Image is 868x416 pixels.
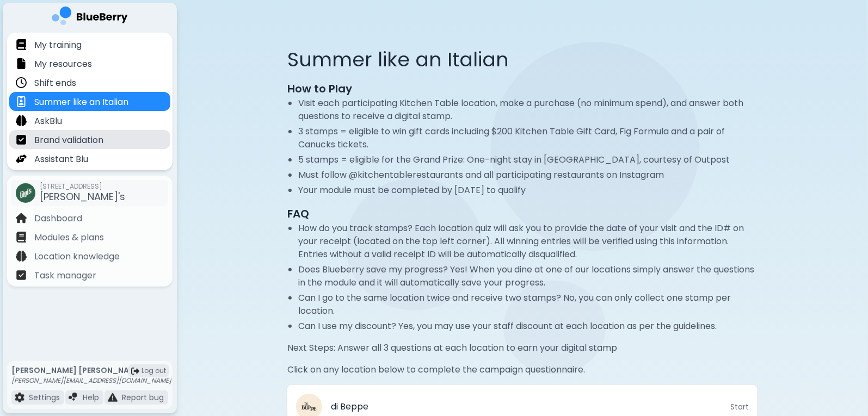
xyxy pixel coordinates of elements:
li: Visit each participating Kitchen Table location, make a purchase (no minimum spend), and answer b... [298,97,758,123]
li: How do you track stamps? Each location quiz will ask you to provide the date of your visit and th... [298,222,758,261]
p: Dashboard [34,212,82,225]
img: file icon [16,153,27,164]
li: Does Blueberry save my progress? Yes! When you dine at one of our locations simply answer the que... [298,263,758,289]
span: Log out [141,367,166,375]
li: 5 stamps = eligible for the Grand Prize: One-night stay in [GEOGRAPHIC_DATA], courtesy of Outpost [298,153,758,166]
img: file icon [16,58,27,69]
img: file icon [69,393,78,402]
h2: FAQ [287,206,758,222]
h2: How to Play [287,80,758,97]
img: file icon [16,39,27,50]
p: My resources [34,58,92,71]
span: [STREET_ADDRESS] [40,182,125,191]
img: file icon [16,134,27,145]
li: Can I go to the same location twice and receive two stamps? No, you can only collect one stamp pe... [298,291,758,318]
img: file icon [16,115,27,126]
p: Location knowledge [34,250,120,263]
img: file icon [16,251,27,262]
img: file icon [16,77,27,88]
img: company thumbnail [16,183,35,203]
p: [PERSON_NAME][EMAIL_ADDRESS][DOMAIN_NAME] [11,376,171,385]
p: AskBlu [34,115,62,128]
li: Can I use my discount? Yes, you may use your staff discount at each location as per the guidelines. [298,320,758,333]
img: file icon [16,96,27,107]
img: file icon [16,213,27,223]
li: Must follow @kitchentablerestaurants and all participating restaurants on Instagram [298,169,758,182]
img: file icon [108,393,118,402]
p: Click on any location below to complete the campaign questionnaire. [287,363,758,376]
p: [PERSON_NAME] [PERSON_NAME] [11,365,171,375]
img: file icon [16,232,27,243]
p: Help [83,393,99,402]
h1: Summer like an Italian [287,48,758,72]
p: Task manager [34,269,96,282]
li: 3 stamps = eligible to win gift cards including $200 Kitchen Table Gift Card, Fig Formula and a p... [298,125,758,151]
p: Shift ends [34,77,76,90]
p: Assistant Blu [34,153,88,166]
p: Modules & plans [34,231,104,244]
li: Your module must be completed by [DATE] to qualify [298,184,758,197]
span: Start [730,402,749,412]
p: My training [34,39,82,52]
p: Brand validation [34,134,103,147]
span: di Beppe [331,400,368,413]
p: Next Steps: Answer all 3 questions at each location to earn your digital stamp [287,342,758,355]
img: logout [131,367,139,375]
p: Settings [29,393,60,402]
p: Summer like an Italian [34,96,128,109]
img: file icon [15,393,24,402]
img: file icon [16,270,27,281]
img: company logo [52,7,128,29]
p: Report bug [122,393,164,402]
span: [PERSON_NAME]'s [40,190,125,203]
